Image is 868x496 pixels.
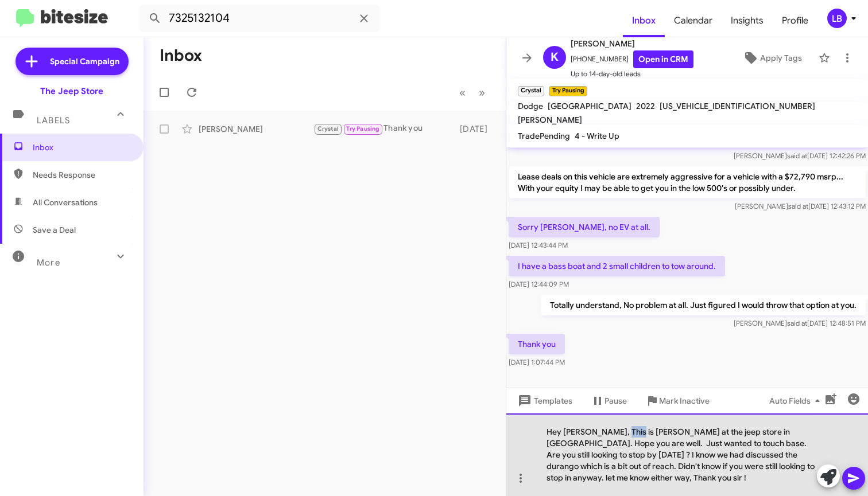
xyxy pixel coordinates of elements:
span: said at [787,319,807,327]
div: Hey [PERSON_NAME], This is [PERSON_NAME] at the jeep store in [GEOGRAPHIC_DATA]. Hope you are wel... [506,413,868,496]
span: Apply Tags [760,48,802,68]
div: [PERSON_NAME] [199,123,313,135]
a: Calendar [665,4,722,37]
span: « [459,85,466,100]
p: Totally understand, No problem at all. Just figured I would throw that option at you. [541,295,866,315]
span: [GEOGRAPHIC_DATA] [548,101,631,111]
button: Apply Tags [731,48,813,68]
p: I have a bass boat and 2 small children to tow around. [509,256,725,276]
button: Templates [506,390,582,411]
span: K [551,48,559,67]
small: Try Pausing [549,86,587,96]
span: » [479,85,485,100]
span: [PERSON_NAME] [571,37,693,50]
a: Insights [722,4,773,37]
span: Try Pausing [346,125,379,132]
a: Open in CRM [633,50,693,68]
span: [PERSON_NAME] [518,115,582,125]
button: Pause [582,390,636,411]
span: Templates [516,390,572,411]
h1: Inbox [160,46,202,65]
span: [DATE] 12:43:44 PM [509,241,568,249]
p: Sorry [PERSON_NAME], no EV at all. [509,217,660,237]
div: [DATE] [460,123,497,135]
span: Pause [604,390,627,411]
span: Dodge [518,101,543,111]
nav: Page navigation example [453,81,492,104]
a: Profile [773,4,817,37]
span: said at [788,202,808,210]
button: Mark Inactive [636,390,719,411]
span: Needs Response [33,169,130,181]
span: Mark Inactive [659,390,710,411]
span: All Conversations [33,197,98,208]
p: Thank you [509,334,565,354]
span: Labels [37,115,70,126]
button: Next [472,81,492,104]
span: [PERSON_NAME] [DATE] 12:48:51 PM [734,319,866,327]
span: [DATE] 1:07:44 PM [509,358,565,366]
span: TradePending [518,131,570,141]
small: Crystal [518,86,544,96]
span: [US_VEHICLE_IDENTIFICATION_NUMBER] [660,101,815,111]
span: Crystal [317,125,339,132]
span: said at [787,151,807,160]
a: Inbox [623,4,665,37]
span: Special Campaign [50,56,119,67]
span: Save a Deal [33,224,76,236]
span: 2022 [636,101,655,111]
span: [DATE] 12:44:09 PM [509,280,569,288]
input: Search [139,5,380,32]
p: Lease deals on this vehicle are extremely aggressive for a vehicle with a $72,790 msrp... With yo... [509,166,866,198]
span: Auto Fields [769,390,824,411]
span: [PHONE_NUMBER] [571,50,693,68]
button: LB [817,9,855,28]
div: Thank you [313,122,460,135]
span: Up to 14-day-old leads [571,68,693,80]
span: [PERSON_NAME] [DATE] 12:43:12 PM [735,202,866,210]
span: Inbox [33,142,130,153]
a: Special Campaign [15,48,129,75]
span: More [37,257,60,268]
span: 4 - Write Up [575,131,619,141]
button: Auto Fields [760,390,834,411]
div: LB [827,9,847,28]
button: Previous [452,81,472,104]
div: The Jeep Store [40,85,103,97]
span: [PERSON_NAME] [DATE] 12:42:26 PM [734,151,866,160]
